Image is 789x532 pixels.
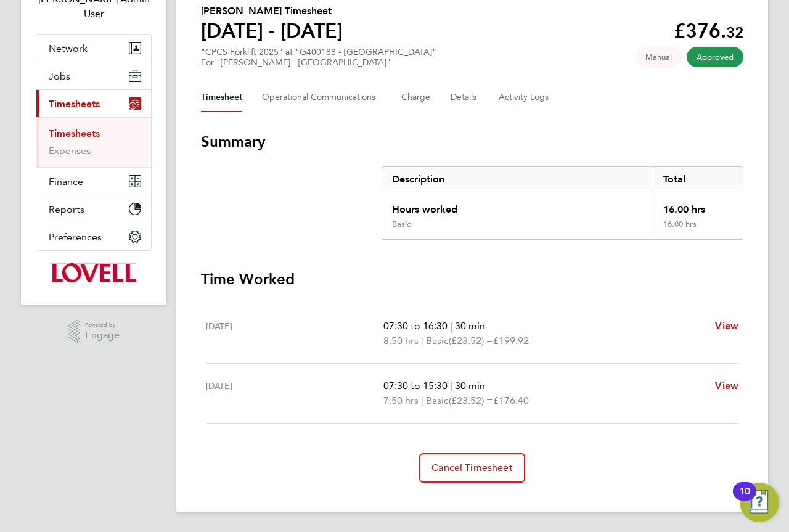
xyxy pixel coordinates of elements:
[499,83,550,112] button: Activity Logs
[449,395,493,406] span: (£23.52) =
[201,132,743,483] section: Timesheet
[421,395,423,406] span: |
[68,320,120,343] a: Powered byEngage
[36,90,151,117] button: Timesheets
[85,330,120,341] span: Engage
[201,57,436,68] div: For "[PERSON_NAME] - [GEOGRAPHIC_DATA]"
[653,219,743,239] div: 16.00 hrs
[49,176,83,187] span: Finance
[201,18,343,43] h1: [DATE] - [DATE]
[687,47,743,67] span: This timesheet has been approved.
[49,98,100,110] span: Timesheets
[383,380,448,391] span: 07:30 to 15:30
[401,83,431,112] button: Charge
[49,128,100,139] a: Timesheets
[36,263,152,283] a: Go to home page
[392,219,411,229] div: Basic
[382,167,653,192] div: Description
[36,35,151,62] button: Network
[493,395,529,406] span: £176.40
[426,393,449,408] span: Basic
[426,334,449,348] span: Basic
[739,491,750,507] div: 10
[382,192,653,219] div: Hours worked
[206,379,383,408] div: [DATE]
[653,167,743,192] div: Total
[201,47,436,68] div: "CPCS Forklift 2025" at "G400188 - [GEOGRAPHIC_DATA]"
[49,231,102,243] span: Preferences
[51,263,136,283] img: lovell-logo-retina.png
[451,83,479,112] button: Details
[715,379,738,393] a: View
[201,4,343,18] h2: [PERSON_NAME] Timesheet
[85,320,120,330] span: Powered by
[383,395,419,406] span: 7.50 hrs
[36,117,151,167] div: Timesheets
[36,223,151,250] button: Preferences
[740,483,779,522] button: Open Resource Center, 10 new notifications
[455,320,485,332] span: 30 min
[493,335,529,346] span: £199.92
[450,380,452,391] span: |
[383,320,448,332] span: 07:30 to 16:30
[262,83,382,112] button: Operational Communications
[715,319,738,334] a: View
[36,195,151,223] button: Reports
[36,168,151,195] button: Finance
[201,269,743,289] h3: Time Worked
[49,203,84,215] span: Reports
[206,319,383,348] div: [DATE]
[636,47,682,67] span: This timesheet was manually created.
[49,43,88,54] span: Network
[715,380,738,391] span: View
[201,132,743,152] h3: Summary
[36,62,151,89] button: Jobs
[674,19,743,43] app-decimal: £376.
[449,335,493,346] span: (£23.52) =
[726,23,743,41] span: 32
[49,145,91,157] a: Expenses
[653,192,743,219] div: 16.00 hrs
[455,380,485,391] span: 30 min
[421,335,423,346] span: |
[450,320,452,332] span: |
[201,83,242,112] button: Timesheet
[383,335,419,346] span: 8.50 hrs
[382,166,743,240] div: Summary
[715,320,738,332] span: View
[431,462,513,474] span: Cancel Timesheet
[419,453,525,483] button: Cancel Timesheet
[49,70,70,82] span: Jobs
